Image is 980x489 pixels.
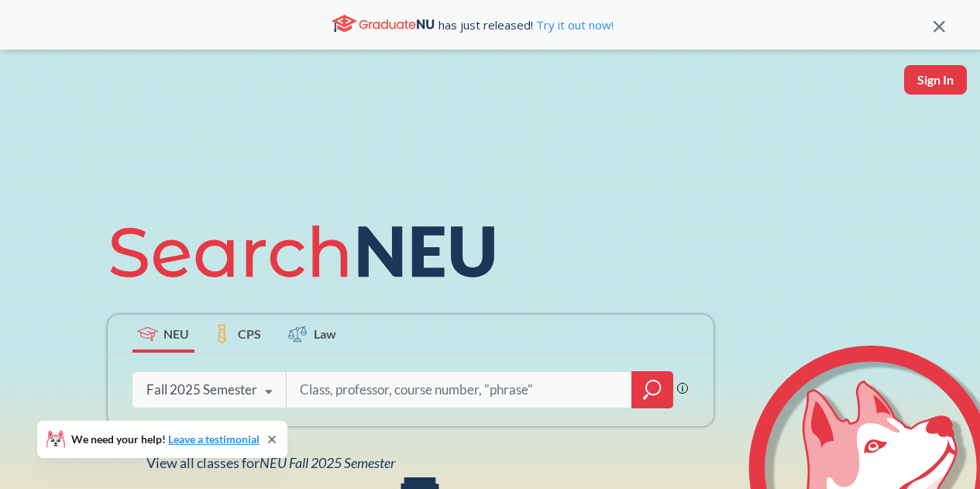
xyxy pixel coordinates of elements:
span: We need your help! [71,434,260,445]
a: Leave a testimonial [168,432,260,446]
a: sandbox logo [15,65,52,117]
span: NEU [163,325,189,343]
svg: magnifying glass [643,379,662,401]
a: Try it out now! [533,17,614,33]
span: NEU Fall 2025 Semester [260,454,395,471]
span: has just released! [438,16,614,33]
img: sandbox logo [15,65,52,112]
div: magnifying glass [631,371,673,408]
span: Law [314,325,336,343]
span: View all classes for [146,454,395,471]
span: CPS [238,325,261,343]
div: Fall 2025 Semester [146,381,257,398]
button: Sign In [904,65,967,95]
input: Class, professor, course number, "phrase" [298,374,621,406]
